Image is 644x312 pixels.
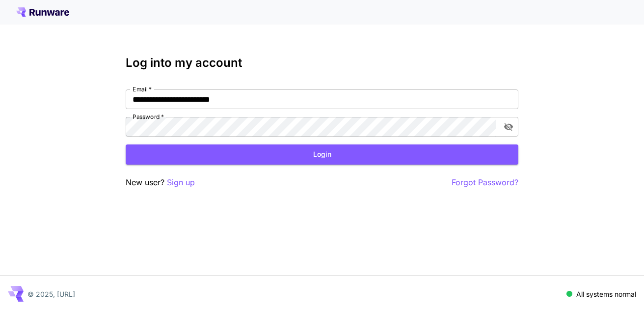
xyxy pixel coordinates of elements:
[452,176,518,189] button: Forgot Password?
[133,85,152,93] label: Email
[167,176,195,189] button: Sign up
[126,56,518,70] h3: Log into my account
[500,118,517,136] button: toggle password visibility
[133,113,164,121] label: Password
[27,289,75,299] p: © 2025, [URL]
[126,144,518,165] button: Login
[576,289,636,299] p: All systems normal
[126,176,195,189] p: New user?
